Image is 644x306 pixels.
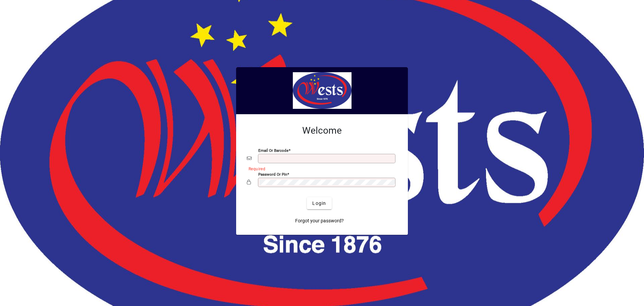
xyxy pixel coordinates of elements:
button: Login [307,197,331,209]
a: Forgot your password? [292,215,346,227]
span: Forgot your password? [295,217,344,224]
mat-label: Email or Barcode [258,148,288,153]
mat-label: Password or Pin [258,172,287,177]
mat-error: Required [249,165,392,172]
span: Login [312,200,326,207]
h2: Welcome [247,125,397,136]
